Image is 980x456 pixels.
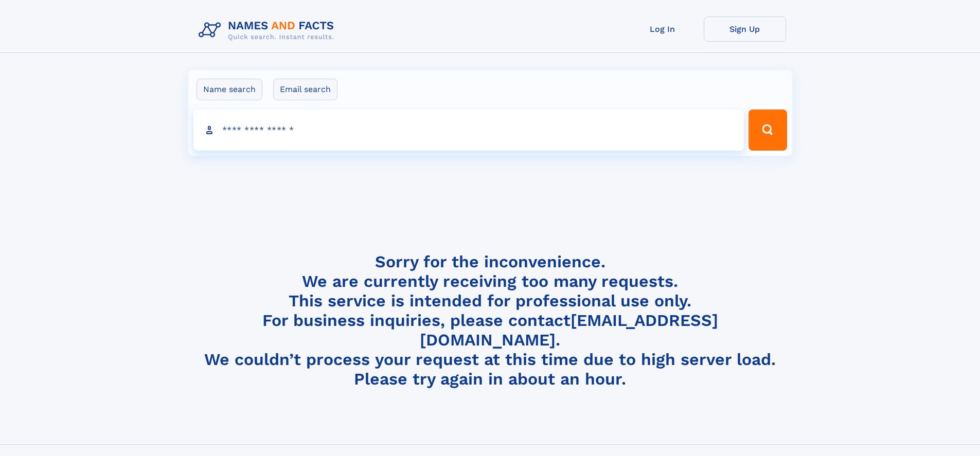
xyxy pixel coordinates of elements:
[273,79,337,100] label: Email search
[193,110,744,151] input: search input
[621,16,704,42] a: Log In
[197,79,262,100] label: Name search
[194,16,343,44] img: Logo Names and Facts
[420,311,718,350] a: [EMAIL_ADDRESS][DOMAIN_NAME]
[749,110,787,151] button: Search Button
[704,16,786,42] a: Sign Up
[194,252,786,389] h4: Sorry for the inconvenience. We are currently receiving too many requests. This service is intend...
